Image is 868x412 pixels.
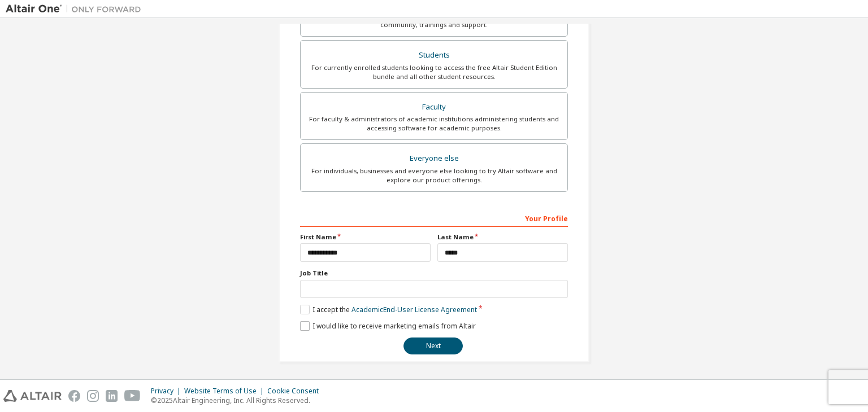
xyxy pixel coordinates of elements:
div: Faculty [307,99,561,115]
label: Job Title [300,269,568,278]
img: Altair One [6,3,147,15]
div: Cookie Consent [267,387,325,396]
div: Everyone else [307,151,561,166]
button: Next [403,338,463,354]
label: I accept the [300,305,477,314]
img: linkedin.svg [106,390,118,402]
div: For individuals, businesses and everyone else looking to try Altair software and explore our prod... [307,166,561,185]
img: altair_logo.svg [3,390,62,402]
div: Privacy [151,387,184,396]
p: © 2025 Altair Engineering, Inc. All Rights Reserved. [151,396,325,405]
a: Academic End-User License Agreement [351,305,477,314]
label: I would like to receive marketing emails from Altair [300,321,476,331]
label: First Name [300,233,431,242]
div: Students [307,47,561,63]
div: Your Profile [300,209,568,227]
img: youtube.svg [124,390,141,402]
img: facebook.svg [68,390,80,402]
img: instagram.svg [87,390,99,402]
div: Website Terms of Use [184,387,267,396]
div: For faculty & administrators of academic institutions administering students and accessing softwa... [307,115,561,133]
div: For currently enrolled students looking to access the free Altair Student Edition bundle and all ... [307,63,561,81]
label: Last Name [437,233,568,242]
